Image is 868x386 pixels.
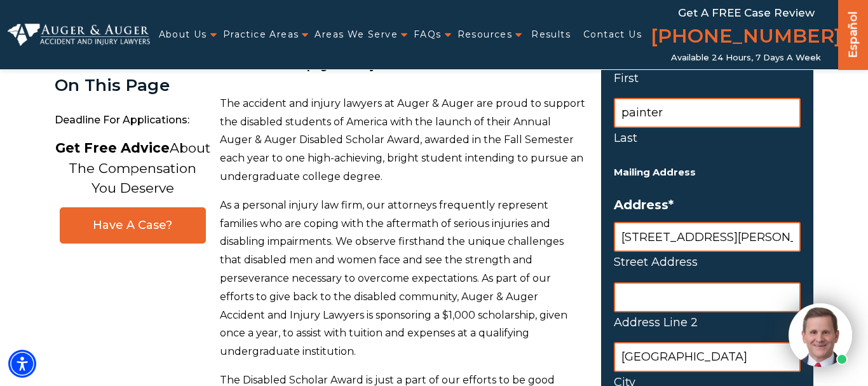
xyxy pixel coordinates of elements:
img: Auger & Auger Accident and Injury Lawyers Logo [8,24,150,45]
a: Areas We Serve [315,22,398,48]
a: Have A Case? [60,207,206,244]
strong: Get Free Advice [55,140,170,156]
span: Get a FREE Case Review [678,6,815,19]
h5: Mailing Address [614,164,801,181]
a: Results [531,22,571,48]
a: [PHONE_NUMBER] [651,22,841,53]
a: Resources [458,22,513,48]
label: Address [614,197,801,212]
a: Practice Areas [223,22,299,48]
strong: Thank you to all of the entrants of our 2025 Auger & Auger Disabled Scholar Award, which is now c... [220,23,577,72]
p: As a personal injury law firm, our attorneys frequently represent families who are coping with th... [220,196,586,361]
img: Intaker widget Avatar [789,303,852,367]
span: Deadline for Applications: [55,107,210,134]
label: Street Address [614,252,801,272]
a: About Us [159,22,207,48]
span: Have A Case? [73,218,193,233]
a: Contact Us [583,22,642,48]
span: Available 24 Hours, 7 Days a Week [671,53,821,63]
label: Address Line 2 [614,312,801,333]
p: The accident and injury lawyers at Auger & Auger are proud to support the disabled students of Am... [220,95,586,186]
label: First [614,68,801,88]
a: FAQs [414,22,442,48]
div: On This Page [55,76,210,95]
p: About The Compensation You Deserve [55,138,210,198]
label: Last [614,128,801,148]
div: Accessibility Menu [8,350,36,378]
